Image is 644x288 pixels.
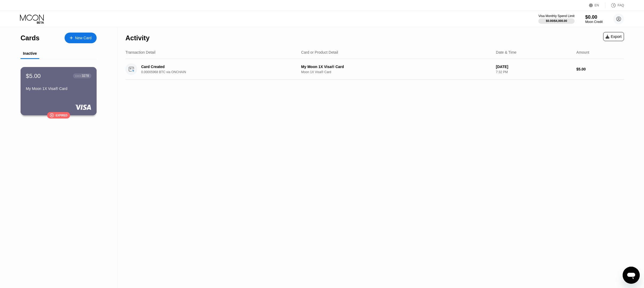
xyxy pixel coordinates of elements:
div: Export [606,34,622,39]
div: $5.00● ● ● ●3278My Moon 1X Visa® CardExpired [21,67,96,115]
div: [DATE] [496,65,572,69]
div: Card or Product Detail [301,50,338,54]
iframe: Button to launch messaging window [623,267,640,284]
div: Visa Monthly Spend Limit$0.00/$4,000.00 [538,14,574,24]
div: Cards [21,34,39,42]
div: $5.00 [26,72,41,79]
div: 3278 [82,74,89,78]
div: EN [595,3,599,7]
div: Moon 1X Visa® Card [301,70,492,74]
div: My Moon 1X Visa® Card [26,86,91,91]
div: Transaction Detail [125,50,155,54]
div: ● ● ● ● [76,75,81,77]
div: Moon Credit [585,20,603,24]
div: Inactive [23,51,37,56]
div: FAQ [605,3,624,8]
div: Date & Time [496,50,516,54]
div: My Moon 1X Visa® Card [301,65,492,69]
div: EN [589,3,605,8]
div: $0.00Moon Credit [585,14,603,24]
div: FAQ [618,3,624,7]
div: Activity [125,34,149,42]
div: Export [603,32,624,41]
div:  [50,113,54,117]
div: New Card [65,33,97,43]
div: $0.00 / $4,000.00 [546,19,567,22]
div: Amount [576,50,589,54]
div: Card Created0.00005968 BTC via ONCHAINMy Moon 1X Visa® CardMoon 1X Visa® Card[DATE]7:32 PM$5.00 [125,59,624,80]
div: Card Created [141,65,285,69]
div: 7:32 PM [496,70,572,74]
div: $0.00 [585,14,603,20]
div: Expired [56,114,67,117]
div: $5.00 [576,67,624,71]
div: Visa Monthly Spend Limit [538,14,574,18]
div: 0.00005968 BTC via ONCHAIN [141,70,295,74]
div: New Card [75,36,92,40]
